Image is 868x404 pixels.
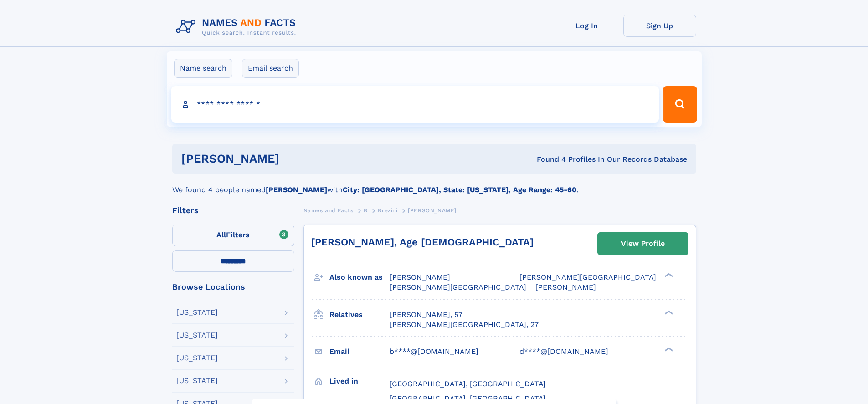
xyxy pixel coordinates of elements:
input: search input [171,86,659,123]
div: [US_STATE] [176,309,218,316]
a: View Profile [598,233,688,255]
span: Brezini [378,207,397,214]
div: Found 4 Profiles In Our Records Database [408,154,687,164]
div: [US_STATE] [176,354,218,362]
h3: Relatives [329,307,390,322]
b: City: [GEOGRAPHIC_DATA], State: [US_STATE], Age Range: 45-60 [343,185,576,194]
div: ❯ [663,346,673,352]
span: [GEOGRAPHIC_DATA], [GEOGRAPHIC_DATA] [390,379,546,388]
div: ❯ [663,309,673,315]
h3: Lived in [329,373,390,389]
span: B [364,207,368,214]
a: [PERSON_NAME], 57 [390,310,462,320]
button: Search Button [663,86,697,123]
a: Brezini [378,205,397,216]
a: B [364,205,368,216]
span: [PERSON_NAME][GEOGRAPHIC_DATA] [519,273,656,281]
a: Log In [550,15,623,37]
span: [PERSON_NAME] [390,273,450,281]
label: Name search [174,59,232,78]
label: Filters [172,225,294,246]
a: [PERSON_NAME][GEOGRAPHIC_DATA], 27 [390,320,539,330]
h3: Email [329,344,390,359]
div: [US_STATE] [176,332,218,339]
span: [PERSON_NAME][GEOGRAPHIC_DATA] [390,283,526,291]
span: [GEOGRAPHIC_DATA], [GEOGRAPHIC_DATA] [390,394,546,403]
div: We found 4 people named with . [172,174,696,195]
span: All [216,230,226,239]
div: [US_STATE] [176,377,218,384]
label: Email search [242,59,299,78]
div: Browse Locations [172,283,294,291]
div: View Profile [621,233,665,254]
div: ❯ [663,272,673,278]
img: Logo Names and Facts [172,15,303,39]
a: [PERSON_NAME], Age [DEMOGRAPHIC_DATA] [311,236,534,248]
a: Names and Facts [303,205,354,216]
h1: [PERSON_NAME] [181,153,408,164]
b: [PERSON_NAME] [266,185,327,194]
a: Sign Up [623,15,696,37]
div: Filters [172,206,294,215]
h3: Also known as [329,270,390,285]
span: [PERSON_NAME] [408,207,457,214]
span: [PERSON_NAME] [535,283,596,291]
